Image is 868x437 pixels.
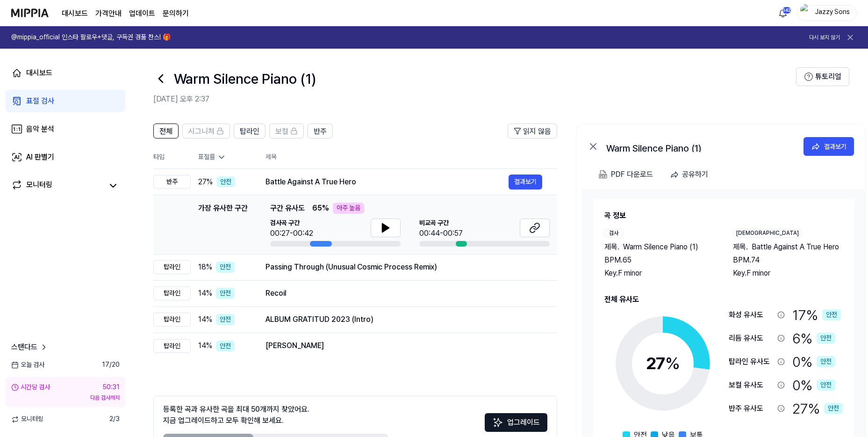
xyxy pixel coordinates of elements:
h2: 곡 정보 [604,210,843,221]
div: 27 [646,351,680,376]
a: 업데이트 [129,8,155,19]
button: 전체 [153,124,179,138]
div: 6 % [792,328,835,348]
div: PDF 다운로드 [611,168,653,181]
div: 안전 [216,262,235,273]
a: 표절 검사 [6,90,125,112]
div: 탑라인 유사도 [729,356,774,367]
div: 안전 [824,403,843,414]
div: AI 판별기 [26,152,54,163]
div: 가장 유사한 구간 [198,203,248,247]
button: 다시 보지 않기 [809,34,840,42]
div: 모니터링 [26,179,52,192]
div: 342 [782,7,791,14]
a: 대시보드 [62,8,88,19]
div: 안전 [216,176,235,188]
div: 50:31 [102,383,120,392]
div: Passing Through (Unusual Cosmic Process Remix) [265,262,542,273]
a: 스탠다드 [11,342,49,353]
div: Key. F minor [733,268,843,279]
button: profileJazzy Sons [797,5,857,21]
div: 리듬 유사도 [729,333,774,344]
span: 2 / 3 [109,415,120,424]
span: 14 % [198,314,212,325]
div: 17 % [792,305,841,325]
div: 반주 [153,175,191,189]
button: PDF 다운로드 [597,165,655,184]
span: 탑라인 [240,126,259,137]
div: 00:44-00:57 [419,228,463,239]
div: 화성 유사도 [729,309,774,320]
div: 시간당 검사 [11,383,50,392]
button: 결과보기 [803,137,854,156]
button: 튜토리얼 [796,67,849,86]
div: 탑라인 [153,286,191,300]
div: 보컬 유사도 [729,379,774,391]
div: 안전 [822,309,841,320]
span: 모니터링 [11,415,43,424]
div: 탑라인 [153,260,191,274]
div: 공유하기 [682,168,708,181]
div: 00:27-00:42 [270,228,313,239]
span: 스탠다드 [11,342,37,353]
h2: [DATE] 오후 2:37 [153,94,796,105]
div: [DEMOGRAPHIC_DATA] [733,229,802,238]
div: 안전 [216,341,235,352]
div: Warm Silence Piano (1) [606,141,793,152]
span: 27 % [198,176,213,188]
div: 탑라인 [153,339,191,353]
span: 구간 유사도 [270,203,305,214]
img: profile [800,4,811,22]
span: 14 % [198,340,212,351]
div: 다음 검사까지 [11,394,120,402]
span: 제목 . [733,241,748,253]
button: 읽지 않음 [508,124,557,138]
div: BPM. 65 [604,255,714,266]
div: 대시보드 [26,67,52,79]
a: 모니터링 [11,179,103,192]
div: 표절 검사 [26,95,54,107]
h1: Warm Silence Piano (1) [174,69,316,88]
button: 알림342 [775,6,790,21]
div: 등록한 곡과 유사한 곡을 최대 50개까지 찾았어요. 지금 업그레이드하고 모두 확인해 보세요. [163,404,309,426]
span: 제목 . [604,241,619,253]
div: 음악 분석 [26,124,54,135]
div: 안전 [216,288,235,299]
button: 보컬 [269,124,304,138]
span: 검사곡 구간 [270,218,313,228]
span: 반주 [314,126,327,137]
div: 안전 [817,356,835,367]
div: [PERSON_NAME] [265,340,542,351]
span: 오늘 검사 [11,360,44,370]
a: AI 판별기 [6,146,125,168]
th: 제목 [265,146,557,168]
span: Warm Silence Piano (1) [623,241,698,253]
button: 결과보기 [509,175,542,189]
span: 비교곡 구간 [419,218,463,228]
button: 가격안내 [95,8,122,19]
div: 아주 높음 [333,203,364,214]
a: 대시보드 [6,62,125,84]
span: % [665,353,680,373]
a: Sparkles업그레이드 [485,421,547,430]
div: 0 % [792,352,835,371]
div: 27 % [792,399,843,418]
th: 타입 [153,146,191,169]
div: Jazzy Sons [814,7,851,18]
span: 14 % [198,288,212,299]
div: Key. F minor [604,268,714,279]
span: 65 % [312,203,329,214]
a: 문의하기 [163,8,189,19]
div: 반주 유사도 [729,403,774,414]
div: ALBUM GRATITUD 2023 (Intro) [265,314,542,325]
a: 음악 분석 [6,118,125,140]
div: 표절률 [198,153,251,162]
span: 시그니처 [188,126,215,137]
img: Sparkles [492,417,503,428]
div: Recoil [265,288,542,299]
span: 읽지 않음 [523,126,551,137]
span: 17 / 20 [102,360,120,370]
button: 탑라인 [234,124,265,138]
button: 반주 [308,124,333,138]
